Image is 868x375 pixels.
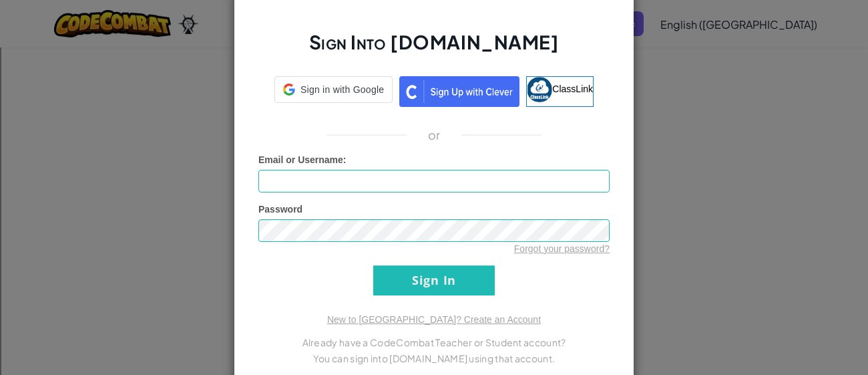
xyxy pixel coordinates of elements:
[5,5,279,17] div: Home
[258,29,610,68] h2: Sign Into [DOMAIN_NAME]
[373,265,495,295] input: Sign In
[274,76,393,103] div: Sign in with Google
[5,55,863,68] div: Move To ...
[527,77,552,102] img: classlink-logo-small.png
[5,68,863,80] div: Delete
[399,76,519,107] img: clever_sso_button@2x.png
[5,43,863,55] div: Sort New > Old
[274,76,393,107] a: Sign in with Google
[258,154,343,165] span: Email or Username
[258,204,302,215] span: Password
[258,334,610,350] p: Already have a CodeCombat Teacher or Student account?
[258,350,610,366] p: You can sign into [DOMAIN_NAME] using that account.
[5,92,863,104] div: Sign out
[552,83,593,94] span: ClassLink
[428,127,441,143] p: or
[5,80,863,92] div: Options
[5,17,124,31] input: Search outlines
[327,314,541,325] a: New to [GEOGRAPHIC_DATA]? Create an Account
[258,153,347,166] label: :
[514,243,610,254] a: Forgot your password?
[5,31,863,43] div: Sort A > Z
[300,83,384,96] span: Sign in with Google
